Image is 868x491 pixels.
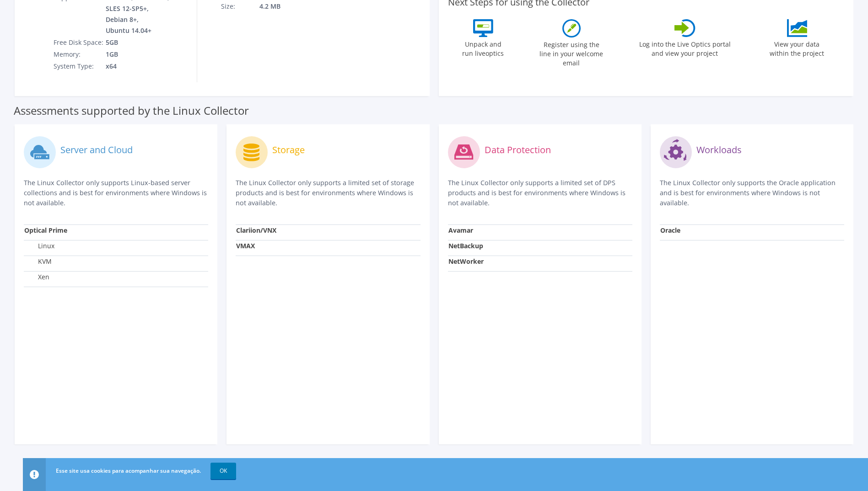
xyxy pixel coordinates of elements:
[448,241,483,250] strong: NetBackup
[764,37,830,58] label: View your data within the project
[485,145,551,155] label: Data Protection
[24,226,67,235] strong: Optical Prime
[105,60,171,72] td: x64
[236,226,276,235] strong: Clariion/VNX
[272,145,305,155] label: Storage
[660,178,844,208] p: The Linux Collector only supports the Oracle application and is best for environments where Windo...
[60,145,133,155] label: Server and Cloud
[221,0,259,12] td: Size:
[14,106,249,115] label: Assessments supported by the Linux Collector
[236,178,420,208] p: The Linux Collector only supports a limited set of storage products and is best for environments ...
[53,60,105,72] td: System Type:
[56,467,201,475] span: Esse site usa cookies para acompanhar sua navegação.
[537,37,606,68] label: Register using the line in your welcome email
[24,178,208,208] p: The Linux Collector only supports Linux-based server collections and is best for environments whe...
[462,37,504,58] label: Unpack and run liveoptics
[448,257,484,266] strong: NetWorker
[696,145,742,155] label: Workloads
[448,178,632,208] p: The Linux Collector only supports a limited set of DPS products and is best for environments wher...
[24,272,49,282] label: Xen
[53,37,105,48] td: Free Disk Space:
[660,226,680,235] strong: Oracle
[105,48,171,60] td: 1GB
[105,37,171,48] td: 5GB
[639,37,731,58] label: Log into the Live Optics portal and view your project
[448,226,473,235] strong: Avamar
[236,241,255,250] strong: VMAX
[24,257,52,266] label: KVM
[53,48,105,60] td: Memory:
[210,463,236,479] a: OK
[24,241,54,251] label: Linux
[259,0,345,12] td: 4.2 MB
